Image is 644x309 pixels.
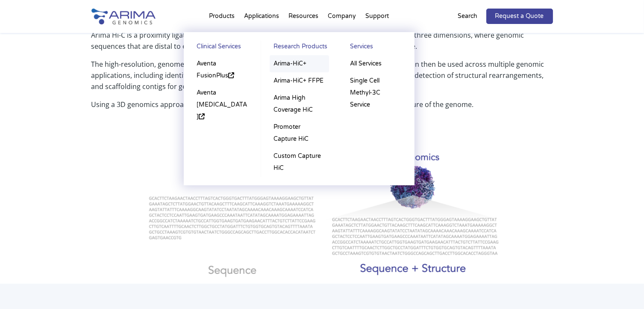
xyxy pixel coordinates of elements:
[346,55,406,72] a: All Services
[192,55,252,84] a: Aventa FusionPlus
[192,41,252,55] a: Clinical Services
[270,41,329,55] a: Research Products
[270,55,329,72] a: Arima-HiC+
[270,72,329,89] a: Arima-HiC+ FFPE
[135,140,509,283] img: 3D Genomics_Sequence Structure_Arima Genomics 7
[270,148,329,177] a: Custom Capture HiC
[192,84,252,125] a: Aventa [MEDICAL_DATA]
[270,119,329,148] a: Promoter Capture HiC
[346,72,406,113] a: Single Cell Methyl-3C Service
[91,9,156,24] img: Arima-Genomics-logo
[91,30,553,59] p: Arima Hi-C is a proximity ligation method that captures the organizational structure of chromatin...
[270,89,329,119] a: Arima High Coverage HiC
[458,11,478,22] p: Search
[346,41,406,55] a: Services
[91,59,553,99] p: The high-resolution, genome-wide map of interacting genetic loci that is generated from Hi-C data...
[91,99,553,110] p: Using a 3D genomics approach with Arima Hi-C provides information on both the sequence + structur...
[486,9,553,24] a: Request a Quote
